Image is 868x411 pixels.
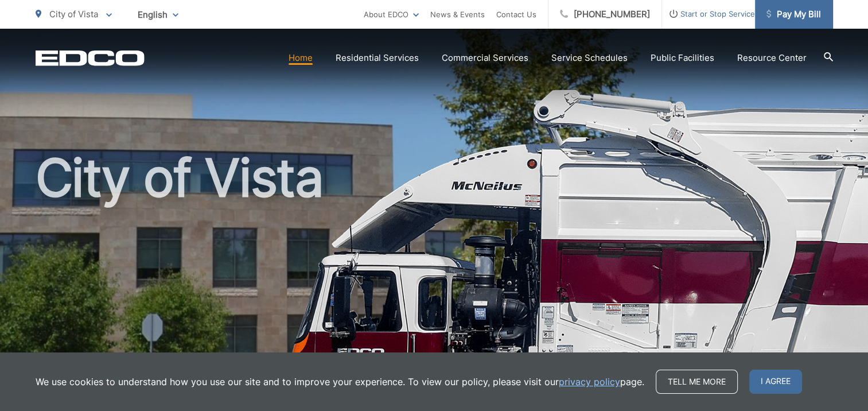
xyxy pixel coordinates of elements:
[36,50,145,66] a: EDCD logo. Return to the homepage.
[49,9,98,20] span: City of Vista
[36,375,644,389] p: We use cookies to understand how you use our site and to improve your experience. To view our pol...
[336,51,419,65] a: Residential Services
[766,7,821,21] span: Pay My Bill
[737,51,807,65] a: Resource Center
[364,7,419,21] a: About EDCO
[289,51,313,65] a: Home
[442,51,528,65] a: Commercial Services
[496,7,536,21] a: Contact Us
[651,51,714,65] a: Public Facilities
[551,51,628,65] a: Service Schedules
[749,370,802,394] span: I agree
[559,375,620,389] a: privacy policy
[656,370,738,394] a: Tell me more
[129,5,187,25] span: English
[430,7,485,21] a: News & Events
